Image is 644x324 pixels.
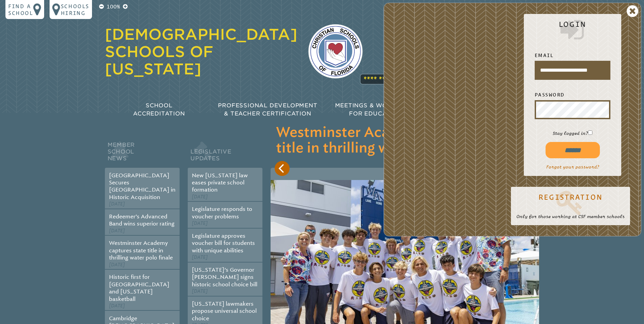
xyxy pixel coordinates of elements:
span: [DATE] [109,262,125,268]
span: Meetings & Workshops for Educators [335,102,418,117]
p: The agency that [US_STATE]’s [DEMOGRAPHIC_DATA] schools rely on for best practices in accreditati... [373,29,539,83]
p: Find a school [8,3,33,16]
a: [US_STATE] lawmakers propose universal school choice [192,301,257,322]
h2: Login [529,20,616,43]
p: Schools Hiring [61,3,89,16]
a: [US_STATE]’s Governor [PERSON_NAME] signs historic school choice bill [192,267,257,288]
label: Email [535,51,610,59]
span: [DATE] [192,254,208,260]
img: csf-logo-web-colors.png [308,24,363,78]
a: Registration [516,189,625,216]
a: [DEMOGRAPHIC_DATA] Schools of [US_STATE] [105,25,297,78]
span: Professional Development & Teacher Certification [218,102,317,117]
a: Westminster Academy captures state title in thrilling water polo finale [109,240,173,261]
button: Previous [275,161,290,176]
span: [DATE] [109,228,125,234]
span: [DATE] [192,220,208,226]
label: Password [535,91,610,99]
a: Historic first for [GEOGRAPHIC_DATA] and [US_STATE] basketball [109,274,169,302]
a: Redeemer’s Advanced Band wins superior rating [109,213,174,227]
span: [DATE] [192,288,208,294]
a: Legislature responds to voucher problems [192,206,252,219]
span: [DATE] [109,303,125,309]
span: [DATE] [192,194,208,200]
h2: Legislative Updates [188,140,262,168]
h2: Member School News [105,140,180,168]
p: 100% [105,3,122,11]
span: School Accreditation [133,102,185,117]
a: [GEOGRAPHIC_DATA] Secures [GEOGRAPHIC_DATA] in Historic Acquisition [109,172,176,200]
h3: Westminster Academy captures state title in thrilling water polo finale [276,125,534,156]
p: Stay logged in? [529,130,616,137]
p: Only for those working at CSF member schools [516,213,625,220]
a: Forgot your password? [546,164,599,169]
span: [DATE] [109,201,125,207]
a: New [US_STATE] law eases private school formation [192,172,248,193]
a: Legislature approves voucher bill for students with unique abilities [192,233,255,254]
